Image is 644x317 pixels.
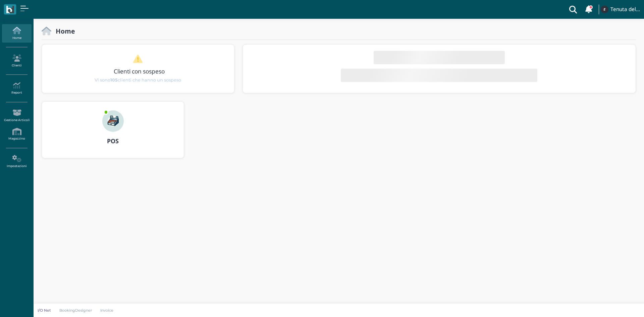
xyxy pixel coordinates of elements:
b: POS [107,137,119,145]
img: ... [601,6,608,13]
a: ... POS [42,101,184,166]
a: Clienti [2,52,31,70]
h4: Tenuta del Barco [610,7,640,12]
iframe: Help widget launcher [596,296,638,311]
span: Vi sono clienti che hanno un sospeso [95,77,181,83]
a: Report [2,79,31,98]
a: Clienti con sospeso Vi sono105clienti che hanno un sospeso [55,54,221,83]
h3: Clienti con sospeso [56,68,222,74]
div: 1 / 1 [42,45,234,93]
img: ... [102,110,124,132]
a: Home [2,24,31,43]
b: 105 [110,77,118,83]
h2: Home [51,28,75,35]
a: ... Tenuta del Barco [600,1,640,17]
img: logo [6,6,14,13]
a: Gestione Articoli [2,106,31,125]
a: Impostazioni [2,152,31,171]
a: Magazzino [2,125,31,144]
